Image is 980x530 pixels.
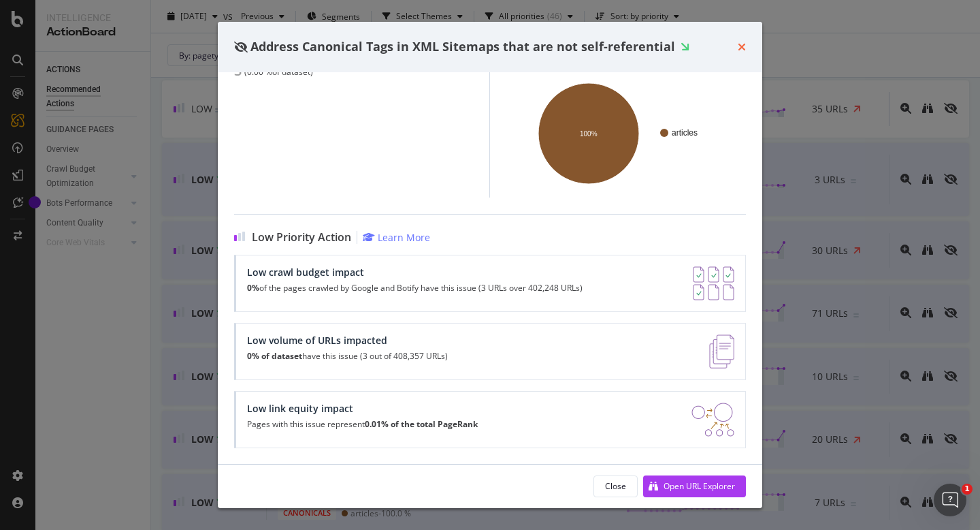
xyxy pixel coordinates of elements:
[580,129,598,137] text: 100%
[672,128,698,138] text: articles
[244,67,313,77] div: ( 0.00 % of dataset )
[643,476,746,497] button: Open URL Explorer
[365,418,478,430] strong: 0.01% of the total PageRank
[247,282,259,294] strong: 0%
[962,484,973,495] span: 1
[738,38,746,56] div: times
[247,350,302,362] strong: 0% of dataset
[247,283,583,293] p: of the pages crawled by Google and Botify have this issue (3 URLs over 402,248 URLs)
[693,266,734,300] img: AY0oso9MOvYAAAAASUVORK5CYII=
[517,80,735,187] svg: A chart.
[709,334,734,369] img: e5DMFwAAAABJRU5ErkJggg==
[247,403,478,414] div: Low link equity impact
[218,22,762,508] div: modal
[247,420,478,429] p: Pages with this issue represent
[605,480,626,492] div: Close
[247,334,448,346] div: Low volume of URLs impacted
[234,42,248,52] div: eye-slash
[363,231,430,244] a: Learn More
[247,352,448,361] p: have this issue (3 out of 408,357 URLs)
[247,266,583,278] div: Low crawl budget impact
[664,480,735,492] div: Open URL Explorer
[691,403,734,437] img: DDxVyA23.png
[234,63,242,79] div: 3
[593,476,638,497] button: Close
[934,484,966,516] iframe: Intercom live chat
[378,231,430,244] div: Learn More
[252,231,351,244] span: Low Priority Action
[250,38,675,54] span: Address Canonical Tags in XML Sitemaps that are not self-referential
